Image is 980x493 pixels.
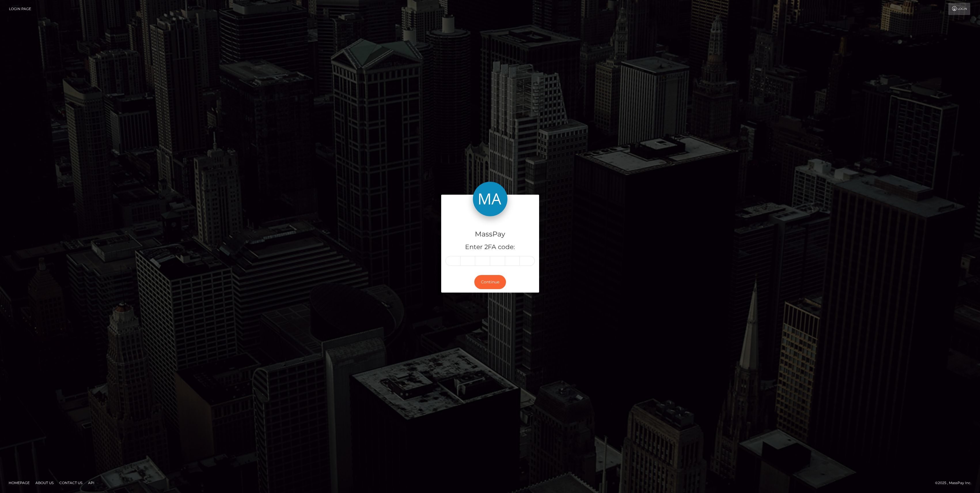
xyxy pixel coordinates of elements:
a: API [86,478,97,487]
button: Continue [474,275,506,289]
a: Login [948,3,970,15]
a: Homepage [6,478,32,487]
h5: Enter 2FA code: [446,243,535,252]
h4: MassPay [446,229,535,239]
a: Login Page [9,3,31,15]
a: Contact Us [57,478,85,487]
img: MassPay [473,182,507,216]
div: © 2025 , MassPay Inc. [935,480,976,486]
a: About Us [33,478,56,487]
